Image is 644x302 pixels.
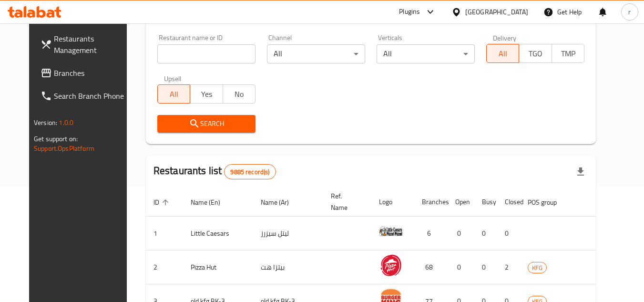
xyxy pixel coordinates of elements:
[33,27,137,62] a: Restaurants Management
[474,187,497,217] th: Busy
[190,84,223,104] button: Yes
[399,6,420,18] div: Plugins
[497,217,520,250] td: 0
[556,47,581,61] span: TMP
[146,250,183,284] td: 2
[552,44,584,63] button: TMP
[331,190,360,213] span: Ref. Name
[54,67,129,79] span: Branches
[371,187,414,217] th: Logo
[528,262,546,273] span: KFG
[379,219,403,243] img: Little Caesars
[448,217,474,250] td: 0
[183,217,253,250] td: Little Caesars
[379,253,403,277] img: Pizza Hut
[628,7,631,17] span: r
[153,164,276,179] h2: Restaurants list
[157,44,256,63] input: Search for restaurant name or ID..
[377,44,475,63] div: All
[34,142,94,155] a: Support.OpsPlatform
[465,7,528,17] div: [GEOGRAPHIC_DATA]
[153,197,172,208] span: ID
[146,217,183,250] td: 1
[164,75,182,82] label: Upsell
[225,167,275,177] span: 9885 record(s)
[414,250,448,284] td: 68
[34,133,78,145] span: Get support on:
[519,44,552,63] button: TGO
[191,197,233,208] span: Name (En)
[474,217,497,250] td: 0
[493,34,517,41] label: Delivery
[33,62,137,84] a: Branches
[162,87,186,101] span: All
[54,90,129,102] span: Search Branch Phone
[194,87,219,101] span: Yes
[414,187,448,217] th: Branches
[157,84,190,104] button: All
[54,33,129,56] span: Restaurants Management
[497,187,520,217] th: Closed
[261,197,301,208] span: Name (Ar)
[183,250,253,284] td: Pizza Hut
[414,217,448,250] td: 6
[223,84,256,104] button: No
[486,44,519,63] button: All
[448,187,474,217] th: Open
[569,160,592,183] div: Export file
[157,11,584,26] h2: Restaurant search
[474,250,497,284] td: 0
[165,118,248,130] span: Search
[491,47,515,61] span: All
[59,116,73,129] span: 1.0.0
[448,250,474,284] td: 0
[157,115,256,133] button: Search
[253,217,323,250] td: ليتل سيزرز
[33,84,137,107] a: Search Branch Phone
[523,47,548,61] span: TGO
[227,87,252,101] span: No
[267,44,365,63] div: All
[528,197,569,208] span: POS group
[34,116,57,129] span: Version:
[497,250,520,284] td: 2
[224,164,276,179] div: Total records count
[253,250,323,284] td: بيتزا هت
